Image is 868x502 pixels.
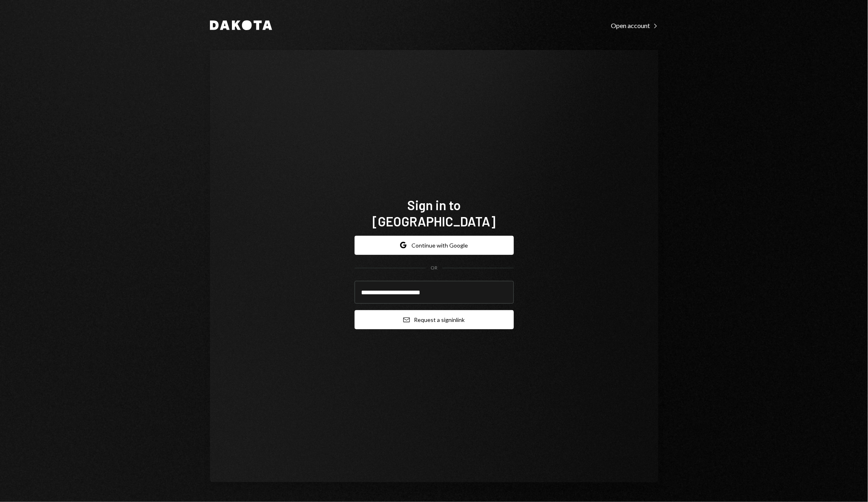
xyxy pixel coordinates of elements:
button: Continue with Google [355,236,514,255]
div: OR [431,265,437,272]
button: Request a signinlink [355,310,514,329]
h1: Sign in to [GEOGRAPHIC_DATA] [355,197,514,229]
a: Open account [611,21,658,30]
div: Open account [611,22,658,30]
